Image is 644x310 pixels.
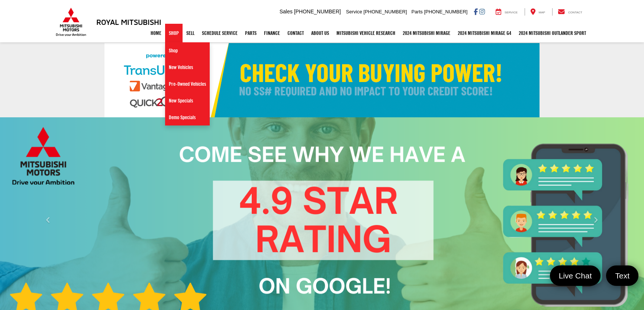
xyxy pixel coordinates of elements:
a: Parts: Opens in a new tab [241,24,260,42]
button: Click to view next picture. [547,132,644,309]
a: Pre-Owned Vehicles [165,76,210,92]
a: New Specials [165,92,210,109]
a: Schedule Service: Opens in a new tab [198,24,241,42]
span: Service [346,9,362,14]
a: 2024 Mitsubishi Outlander SPORT [515,24,590,42]
span: [PHONE_NUMBER] [364,9,407,14]
a: Shop [165,42,210,59]
a: About Us [307,24,333,42]
a: Text [606,265,638,286]
span: Live Chat [555,271,596,281]
a: Contact [552,8,588,16]
a: New Vehicles [165,59,210,76]
span: [PHONE_NUMBER] [424,9,467,14]
a: Shop [165,24,183,42]
span: Service [505,11,518,14]
a: Live Chat [550,265,601,286]
h3: Royal Mitsubishi [96,18,161,26]
span: [PHONE_NUMBER] [294,9,341,14]
a: 2024 Mitsubishi Mirage [399,24,454,42]
a: Sell [183,24,198,42]
span: Text [611,271,633,281]
a: Instagram: Click to visit our Instagram page [479,9,485,14]
a: Demo Specials [165,109,210,125]
a: Facebook: Click to visit our Facebook page [474,9,478,14]
a: Home [147,24,165,42]
a: Finance [260,24,284,42]
img: Check Your Buying Power [104,43,540,117]
span: Sales [280,9,293,14]
a: Mitsubishi Vehicle Research [333,24,399,42]
span: Contact [568,11,582,14]
a: Contact [284,24,307,42]
span: Parts [411,9,422,14]
a: 2024 Mitsubishi Mirage G4 [454,24,515,42]
span: Map [539,11,545,14]
a: Map [525,8,551,16]
a: Service [490,8,523,16]
img: Mitsubishi [54,7,88,36]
